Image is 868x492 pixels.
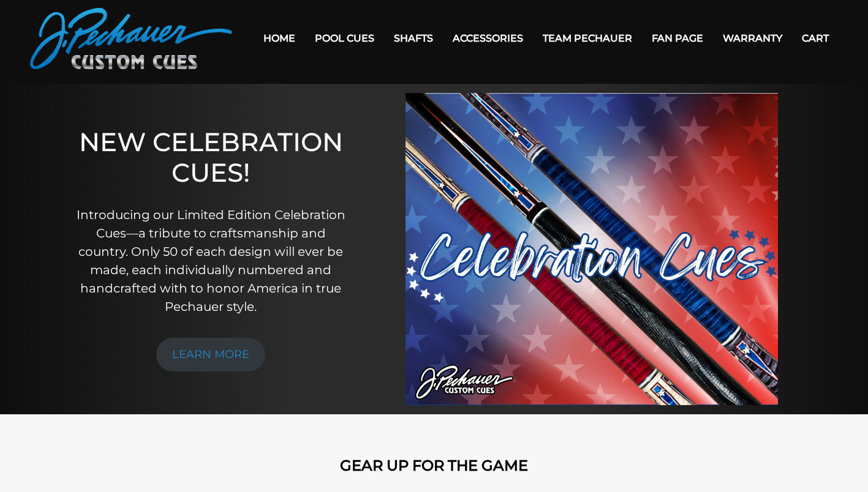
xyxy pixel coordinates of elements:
[71,127,350,188] h1: NEW CELEBRATION CUES!
[792,23,839,54] a: Cart
[340,457,528,474] strong: GEAR UP FOR THE GAME
[443,23,533,54] a: Accessories
[156,338,265,371] a: LEARN MORE
[713,23,792,54] a: Warranty
[30,8,232,69] img: Pechauer Custom Cues
[254,23,305,54] a: Home
[71,206,350,316] p: Introducing our Limited Edition Celebration Cues—a tribute to craftsmanship and country. Only 50 ...
[533,23,642,54] a: Team Pechauer
[384,23,443,54] a: Shafts
[305,23,384,54] a: Pool Cues
[642,23,713,54] a: Fan Page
